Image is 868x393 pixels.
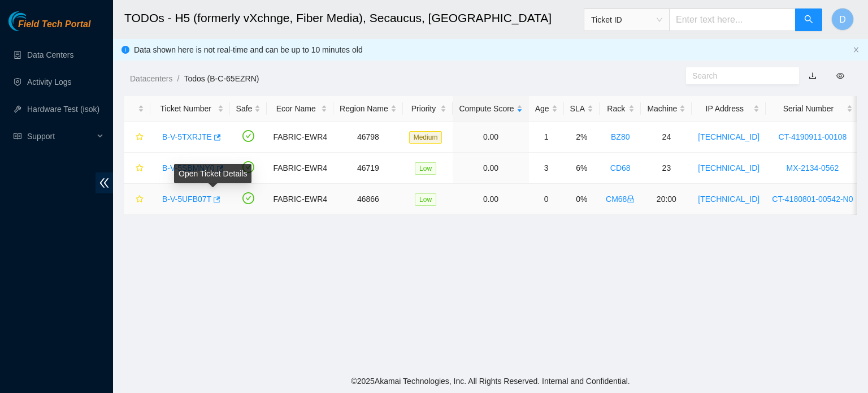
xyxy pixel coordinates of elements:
a: B-V-5TXRJTE [162,132,212,141]
img: Akamai Technologies [8,11,57,31]
span: lock [627,195,635,203]
div: Open Ticket Details [174,164,251,183]
button: star [131,128,144,146]
span: Ticket ID [591,11,662,28]
td: 23 [641,153,692,184]
td: 46798 [333,122,403,153]
button: close [853,46,860,54]
span: close [853,46,860,53]
td: FABRIC-EWR4 [267,153,333,184]
td: 46719 [333,153,403,184]
span: check-circle [242,161,254,173]
a: CT-4180801-00542-N0 [772,195,853,204]
td: 46866 [333,184,403,215]
a: B-V-5UFB07T [162,195,211,204]
span: search [804,15,813,25]
a: Hardware Test (isok) [27,105,99,114]
a: Data Centers [27,50,73,59]
span: star [136,164,144,173]
a: MX-2134-0562 [787,163,839,172]
span: star [136,133,144,142]
button: star [131,159,144,177]
footer: © 2025 Akamai Technologies, Inc. All Rights Reserved. Internal and Confidential. [113,369,868,393]
td: 0% [564,184,600,215]
span: star [136,195,144,204]
td: 0.00 [453,122,528,153]
a: Todos (B-C-65EZRN) [184,74,259,83]
td: FABRIC-EWR4 [267,184,333,215]
input: Search [692,70,784,82]
a: B-V-5SBMNY0 [162,163,215,172]
button: search [795,8,822,31]
td: FABRIC-EWR4 [267,122,333,153]
span: Field Tech Portal [18,19,90,30]
span: check-circle [242,130,254,142]
span: Support [27,125,94,148]
a: CT-4190911-00108 [779,132,847,141]
button: download [800,67,825,85]
span: read [14,132,21,140]
a: download [809,71,817,80]
td: 20:00 [641,184,692,215]
td: 6% [564,153,600,184]
td: 0.00 [453,184,528,215]
a: [TECHNICAL_ID] [698,132,759,141]
button: D [831,8,854,31]
a: BZ80 [611,132,630,141]
td: 24 [641,122,692,153]
span: Medium [409,131,442,144]
a: CD68 [610,163,631,172]
td: 0 [529,184,564,215]
span: check-circle [242,192,254,204]
span: double-left [96,172,113,193]
a: Akamai TechnologiesField Tech Portal [8,20,90,35]
span: eye [836,72,844,80]
a: Datacenters [130,74,172,83]
a: Activity Logs [27,77,72,87]
span: D [839,12,846,27]
a: [TECHNICAL_ID] [698,163,759,172]
span: Low [415,193,436,206]
a: [TECHNICAL_ID] [698,195,759,204]
td: 2% [564,122,600,153]
button: star [131,190,144,208]
td: 1 [529,122,564,153]
span: / [177,74,179,83]
span: Low [415,162,436,175]
td: 3 [529,153,564,184]
a: CM68lock [606,195,635,204]
input: Enter text here... [669,8,796,31]
td: 0.00 [453,153,528,184]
